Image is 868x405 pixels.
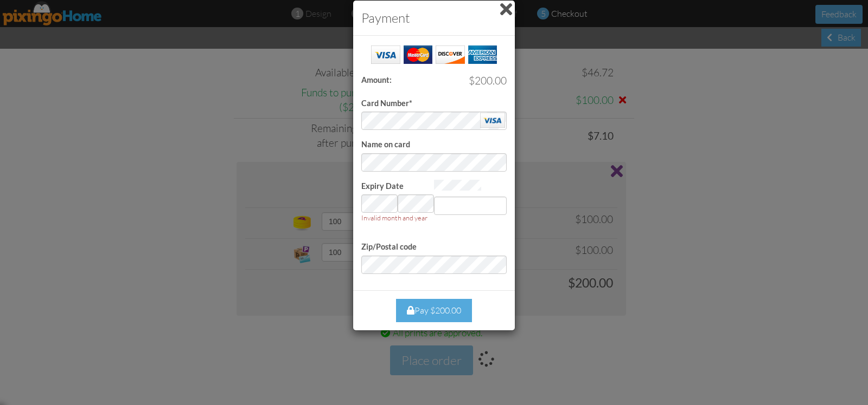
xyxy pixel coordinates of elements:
[361,181,404,192] label: Expiry Date
[361,9,507,27] h3: Payment
[361,98,412,109] label: Card Number*
[361,139,410,151] label: Name on card
[361,205,434,223] div: Invalid month and year
[396,299,472,322] div: Pay $200.00
[361,241,417,253] label: Zip/Postal code
[480,113,505,128] img: visa.png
